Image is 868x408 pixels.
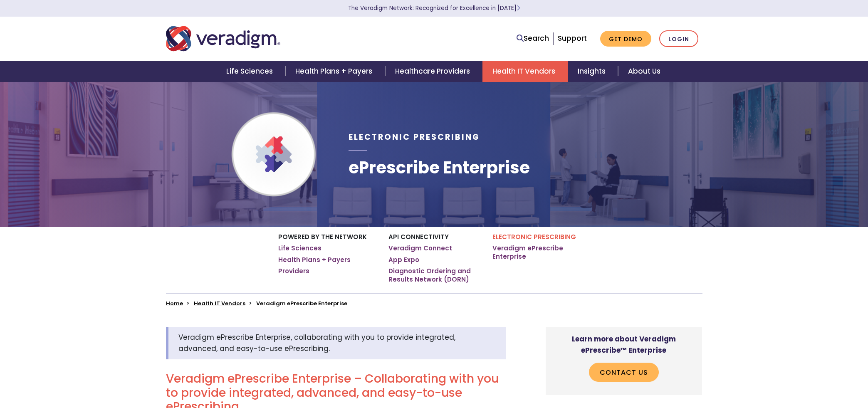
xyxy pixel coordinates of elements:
[482,61,568,82] a: Health IT Vendors
[166,299,183,307] a: Home
[388,256,419,264] a: App Expo
[166,25,280,52] img: Veradigm logo
[385,61,482,82] a: Healthcare Providers
[194,299,245,307] a: Health IT Vendors
[659,30,698,47] a: Login
[600,31,651,47] a: Get Demo
[572,334,676,355] strong: Learn more about Veradigm ePrescribe™ Enterprise
[278,256,351,264] a: Health Plans + Payers
[589,363,659,382] a: Contact Us
[517,33,549,44] a: Search
[278,267,309,275] a: Providers
[349,158,530,178] h1: ePrescribe Enterprise
[285,61,385,82] a: Health Plans + Payers
[558,33,587,43] a: Support
[517,4,520,12] span: Learn More
[178,332,455,354] span: Veradigm ePrescribe Enterprise, collaborating with you to provide integrated, advanced, and easy-...
[388,267,480,283] a: Diagnostic Ordering and Results Network (DORN)
[349,131,480,143] span: Electronic Prescribing
[216,61,285,82] a: Life Sciences
[492,244,590,260] a: Veradigm ePrescribe Enterprise
[568,61,618,82] a: Insights
[618,61,670,82] a: About Us
[348,4,520,12] a: The Veradigm Network: Recognized for Excellence in [DATE]Learn More
[278,244,321,252] a: Life Sciences
[388,244,452,252] a: Veradigm Connect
